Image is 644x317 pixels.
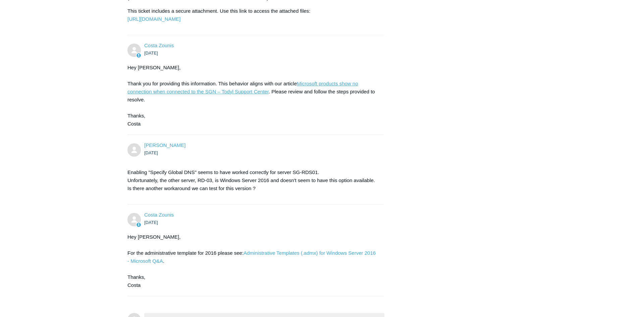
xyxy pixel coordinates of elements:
[144,51,158,56] time: 09/19/2025, 13:04
[127,64,378,128] div: Hey [PERSON_NAME], Thank you for providing this information. This behavior aligns with our articl...
[144,142,185,148] span: Daniel Payares
[127,233,378,289] div: Hey [PERSON_NAME], For the administrative template for 2016 please see: . Thanks, Costa
[127,250,376,264] a: Administrative Templates (.admx) for Windows Server 2016 - Microsoft Q&A
[144,43,174,48] a: Costa Zounis
[144,150,158,155] time: 09/23/2025, 15:32
[127,168,378,192] p: Enabling "Specify Global DNS" seems to have worked correctly for server SG-RDS01. Unfortunately, ...
[144,142,185,148] a: [PERSON_NAME]
[144,212,174,218] a: Costa Zounis
[127,7,378,23] p: This ticket includes a secure attachment. Use this link to access the attached files:
[144,220,158,225] time: 09/23/2025, 15:48
[127,81,358,94] a: Microsoft products show no connection when connected to the SGN – Todyl Support Center
[127,16,180,22] a: [URL][DOMAIN_NAME]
